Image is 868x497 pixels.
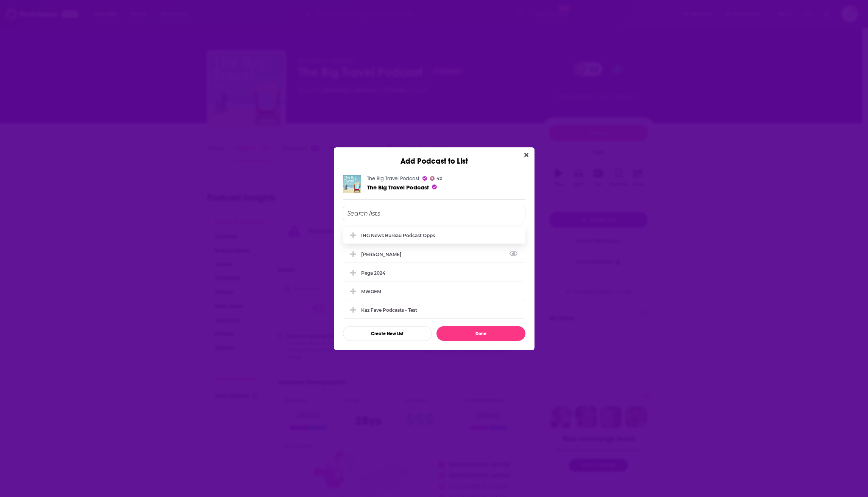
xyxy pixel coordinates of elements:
[343,206,525,341] div: Add Podcast To List
[343,227,525,244] div: IHG News Bureau Podcast Opps
[343,175,361,193] img: The Big Travel Podcast
[367,175,419,182] a: The Big Travel Podcast
[343,326,432,341] button: Create New List
[361,289,381,294] div: MWGEM
[436,177,442,180] span: 42
[361,270,385,276] div: Pega 2024
[343,246,525,263] div: Lucy Kuri
[343,283,525,300] div: MWGEM
[361,307,417,313] div: Kaz fave podcasts - test
[334,147,535,166] div: Add Podcast to List
[430,176,442,181] a: 42
[361,252,406,257] div: [PERSON_NAME]
[361,233,435,238] div: IHG News Bureau Podcast Opps
[521,150,531,160] button: Close
[436,326,525,341] button: Done
[343,302,525,318] div: Kaz fave podcasts - test
[343,206,525,221] input: Search lists
[343,264,525,281] div: Pega 2024
[401,256,406,256] button: View Link
[367,184,429,191] a: The Big Travel Podcast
